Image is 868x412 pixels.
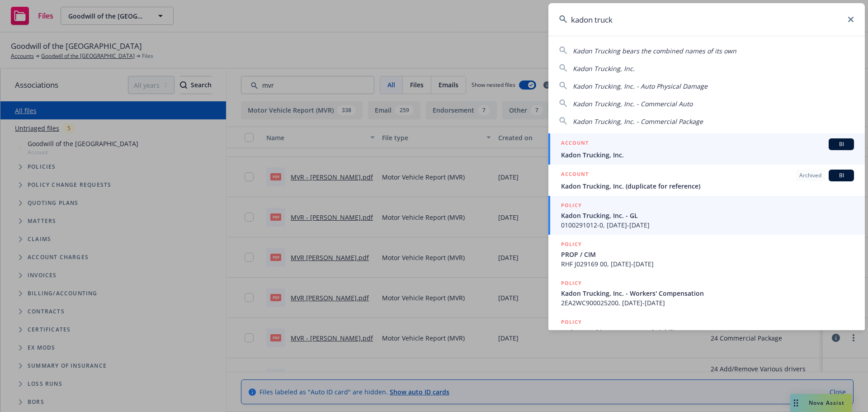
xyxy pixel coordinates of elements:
[573,99,693,108] span: Kadon Trucking, Inc. - Commercial Auto
[548,274,865,313] a: POLICYKadon Trucking, Inc. - Workers' Compensation2EA2WC900025200, [DATE]-[DATE]
[573,64,635,73] span: Kadon Trucking, Inc.
[548,313,865,351] a: POLICYKadon Trucking, Inc. - General Liability
[561,240,582,249] h5: POLICY
[561,170,589,180] h5: ACCOUNT
[561,298,854,308] span: 2EA2WC900025200, [DATE]-[DATE]
[548,165,865,196] a: ACCOUNTArchivedBIKadon Trucking, Inc. (duplicate for reference)
[548,133,865,165] a: ACCOUNTBIKadon Trucking, Inc.
[561,181,854,191] span: Kadon Trucking, Inc. (duplicate for reference)
[548,196,865,235] a: POLICYKadon Trucking, Inc. - GL0100291012-0, [DATE]-[DATE]
[561,259,854,269] span: RHF J029169 00, [DATE]-[DATE]
[561,211,854,220] span: Kadon Trucking, Inc. - GL
[573,117,703,126] span: Kadon Trucking, Inc. - Commercial Package
[561,220,854,230] span: 0100291012-0, [DATE]-[DATE]
[832,140,850,148] span: BI
[799,171,821,180] span: Archived
[561,289,854,298] span: Kadon Trucking, Inc. - Workers' Compensation
[561,138,589,149] h5: ACCOUNT
[573,47,736,55] span: Kadon Trucking bears the combined names of its own
[561,250,854,259] span: PROP / CIM
[561,327,854,337] span: Kadon Trucking, Inc. - General Liability
[832,171,850,180] span: BI
[561,201,582,210] h5: POLICY
[561,150,854,160] span: Kadon Trucking, Inc.
[548,235,865,274] a: POLICYPROP / CIMRHF J029169 00, [DATE]-[DATE]
[573,82,708,90] span: Kadon Trucking, Inc. - Auto Physical Damage
[561,317,582,327] h5: POLICY
[561,279,582,288] h5: POLICY
[548,3,865,36] input: Search...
